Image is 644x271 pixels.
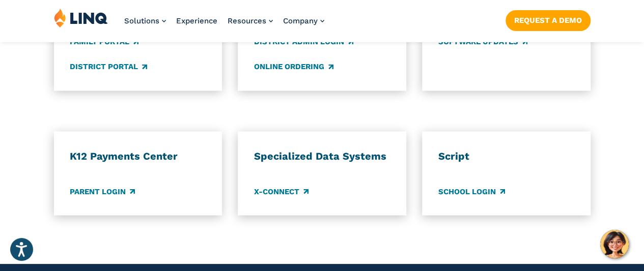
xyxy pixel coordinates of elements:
[254,61,333,72] a: Online Ordering
[600,230,629,258] button: Hello, have a question? Let’s chat.
[438,149,574,163] h3: Script
[283,16,324,25] a: Company
[124,16,166,25] a: Solutions
[506,10,591,31] a: Request a Demo
[124,16,159,25] span: Solutions
[283,16,318,25] span: Company
[54,8,108,27] img: LINQ | K‑12 Software
[228,16,266,25] span: Resources
[124,8,324,42] nav: Primary Navigation
[70,61,147,72] a: District Portal
[176,16,217,25] a: Experience
[254,186,309,197] a: X-Connect
[228,16,273,25] a: Resources
[70,149,206,163] h3: K12 Payments Center
[506,8,591,31] nav: Button Navigation
[70,186,135,197] a: Parent Login
[254,149,390,163] h3: Specialized Data Systems
[438,186,505,197] a: School Login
